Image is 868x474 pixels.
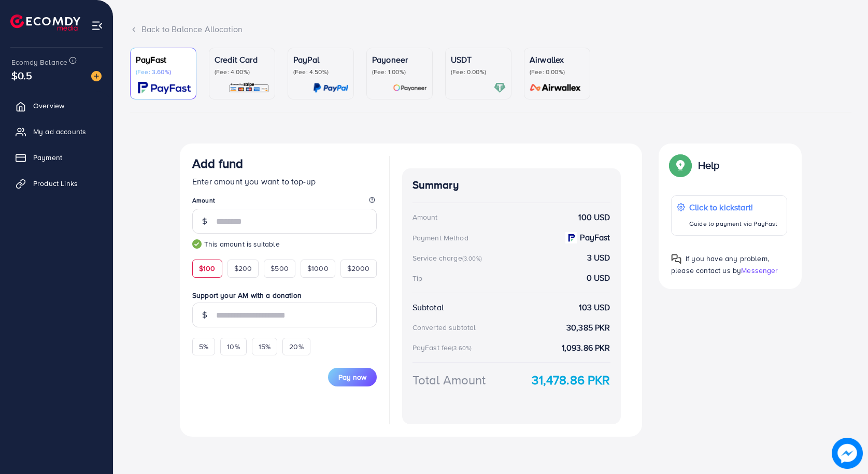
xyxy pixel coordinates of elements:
[347,263,370,274] span: $2000
[138,82,191,94] img: card
[8,147,105,168] a: Payment
[259,341,271,352] span: 15%
[532,371,610,389] strong: 31,478.86 PKR
[192,290,377,300] label: Support your AM with a donation
[671,254,681,264] img: Popup guide
[192,239,377,249] small: This amount is suitable
[307,263,329,274] span: $1000
[412,233,468,243] div: Payment Method
[494,82,506,94] img: card
[579,301,610,313] strong: 103 USD
[289,341,303,352] span: 20%
[451,68,506,76] p: (Fee: 0.00%)
[192,156,243,171] h3: Add fund
[91,71,102,81] img: image
[565,232,577,243] img: payment
[11,57,67,67] span: Ecomdy Balance
[562,342,610,354] strong: 1,093.86 PKR
[8,95,105,116] a: Overview
[698,159,720,171] p: Help
[580,232,610,243] strong: PayFast
[566,322,610,334] strong: 30,385 PKR
[293,68,348,76] p: (Fee: 4.50%)
[462,254,482,263] small: (3.00%)
[671,156,690,175] img: Popup guide
[136,53,191,66] p: PayFast
[328,368,377,386] button: Pay now
[33,126,86,137] span: My ad accounts
[412,212,438,222] div: Amount
[527,82,585,94] img: card
[412,322,476,333] div: Converted subtotal
[33,152,62,163] span: Payment
[412,301,444,313] div: Subtotal
[372,68,427,76] p: (Fee: 1.00%)
[8,121,105,142] a: My ad accounts
[234,263,252,274] span: $200
[271,263,289,274] span: $500
[451,53,506,66] p: USDT
[313,82,348,94] img: card
[91,20,103,32] img: menu
[689,201,777,213] p: Click to kickstart!
[229,82,269,94] img: card
[412,371,486,389] div: Total Amount
[199,341,208,352] span: 5%
[393,82,427,94] img: card
[372,53,427,66] p: Payoneer
[215,53,269,66] p: Credit Card
[192,196,377,209] legend: Amount
[338,372,366,382] span: Pay now
[10,15,80,31] img: logo
[741,265,778,276] span: Messenger
[215,68,269,76] p: (Fee: 4.00%)
[587,252,610,264] strong: 3 USD
[412,179,610,192] h4: Summary
[412,342,475,353] div: PayFast fee
[832,438,863,469] img: image
[293,53,348,66] p: PayPal
[130,23,851,35] div: Back to Balance Allocation
[33,100,64,111] span: Overview
[192,239,202,249] img: guide
[530,53,585,66] p: Airwallex
[578,211,610,223] strong: 100 USD
[671,253,769,276] span: If you have any problem, please contact us by
[192,175,377,188] p: Enter amount you want to top-up
[412,253,485,263] div: Service charge
[136,68,191,76] p: (Fee: 3.60%)
[452,344,472,352] small: (3.60%)
[8,173,105,194] a: Product Links
[33,178,78,189] span: Product Links
[530,68,585,76] p: (Fee: 0.00%)
[587,272,610,284] strong: 0 USD
[689,218,777,230] p: Guide to payment via PayFast
[199,263,216,274] span: $100
[412,273,422,283] div: Tip
[11,68,33,83] span: $0.5
[227,341,239,352] span: 10%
